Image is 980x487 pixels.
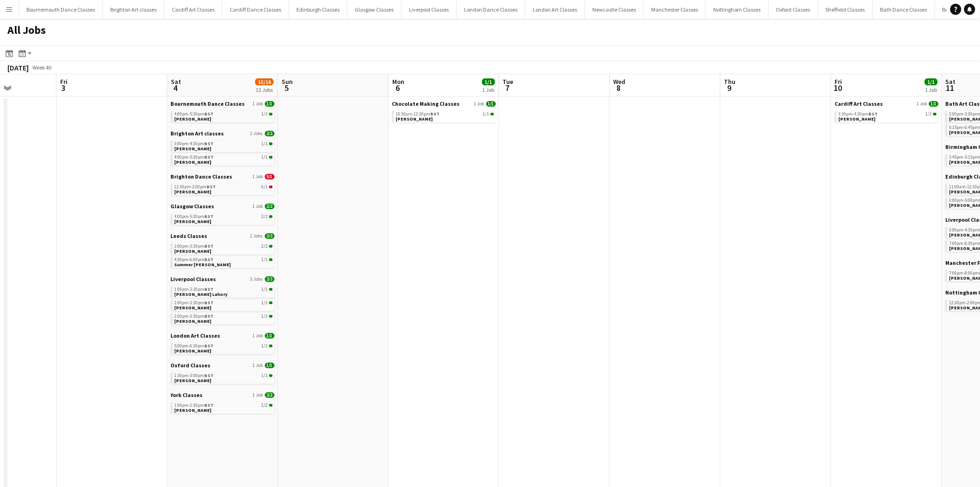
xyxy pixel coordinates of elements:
[7,63,29,72] div: [DATE]
[457,0,525,19] button: London Dance Classes
[644,0,706,19] button: Manchester Classes
[222,0,289,19] button: Cardiff Dance Classes
[706,0,769,19] button: Nottingham Classes
[19,0,103,19] button: Bournemouth Dance Classes
[31,64,54,71] span: Week 40
[402,0,457,19] button: Liverpool Classes
[525,0,585,19] button: London Art Classes
[103,0,164,19] button: Brighton Art classes
[585,0,644,19] button: Newcastle Classes
[769,0,818,19] button: Oxford Classes
[289,0,347,19] button: Edinburgh Classes
[347,0,402,19] button: Glasgow Classes
[873,0,935,19] button: Bath Dance Classes
[164,0,222,19] button: Cardiff Art Classes
[818,0,873,19] button: Sheffield Classes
